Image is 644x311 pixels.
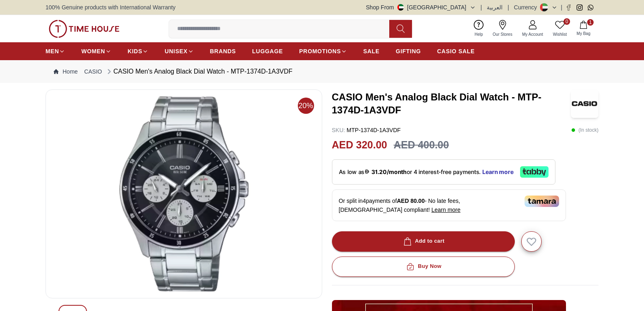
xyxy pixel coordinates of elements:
span: Help [471,31,486,37]
a: Whatsapp [588,4,594,11]
img: Tamara [525,196,559,207]
button: Buy Now [332,257,515,277]
div: Add to cart [402,237,445,246]
a: WOMEN [81,44,111,59]
span: 100% Genuine products with International Warranty [46,3,176,11]
span: 20% [298,98,314,114]
span: Wishlist [550,31,570,37]
span: KIDS [128,47,142,55]
p: ( In stock ) [571,126,598,134]
span: LUGGAGE [252,47,283,55]
span: UNISEX [165,47,187,55]
span: BRANDS [210,47,236,55]
a: Help [470,18,488,39]
span: | [507,3,509,11]
a: CASIO SALE [437,44,475,59]
span: | [561,3,562,11]
div: Buy Now [405,262,441,271]
a: PROMOTIONS [299,44,347,59]
a: Instagram [577,4,583,11]
span: SKU : [332,127,345,133]
a: 0Wishlist [548,18,572,39]
img: CASIO Men's Analog Black Dial Watch - MTP-1374D-1A3VDF [571,89,598,118]
a: KIDS [128,44,148,59]
span: Our Stores [490,31,516,37]
p: MTP-1374D-1A3VDF [332,126,401,134]
span: Learn more [432,207,461,213]
a: BRANDS [210,44,236,59]
img: ... [49,20,119,38]
a: Facebook [566,4,572,11]
div: Or split in 4 payments of - No late fees, [DEMOGRAPHIC_DATA] compliant! [332,189,566,221]
img: CASIO Men's Analog Black Dial Watch - MTP-1374D-1A3VDF [52,96,315,291]
h2: AED 320.00 [332,137,387,153]
span: AED 80.00 [397,198,425,204]
a: Home [54,67,78,76]
img: United Arab Emirates [397,4,404,11]
span: GIFTING [396,47,421,55]
div: Currency [514,3,540,11]
span: SALE [363,47,379,55]
nav: Breadcrumb [46,60,598,83]
h3: CASIO Men's Analog Black Dial Watch - MTP-1374D-1A3VDF [332,91,571,117]
span: CASIO SALE [437,47,475,55]
span: | [481,3,482,11]
a: UNISEX [165,44,193,59]
a: SALE [363,44,379,59]
h3: AED 400.00 [394,137,449,153]
span: My Account [519,31,546,37]
span: PROMOTIONS [299,47,341,55]
a: LUGGAGE [252,44,283,59]
span: 0 [564,18,570,25]
button: Add to cart [332,231,515,252]
span: My Bag [573,30,594,37]
button: العربية [487,3,503,11]
a: CASIO [84,67,102,76]
div: CASIO Men's Analog Black Dial Watch - MTP-1374D-1A3VDF [105,67,293,76]
a: Our Stores [488,18,517,39]
a: GIFTING [396,44,421,59]
span: WOMEN [81,47,105,55]
a: MEN [46,44,65,59]
button: Shop From[GEOGRAPHIC_DATA] [366,3,476,11]
button: 1My Bag [572,19,595,38]
span: 1 [587,19,594,26]
span: MEN [46,47,59,55]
